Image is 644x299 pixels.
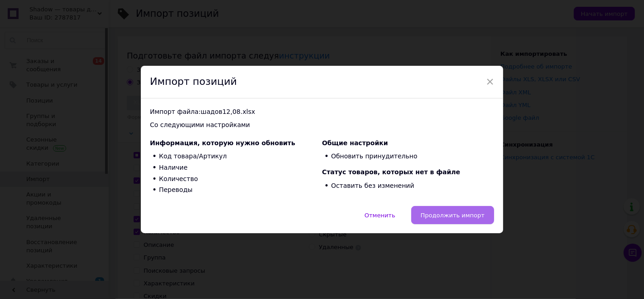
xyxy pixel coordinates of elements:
[150,139,295,147] span: Информация, которую нужно обновить
[365,212,395,219] span: Отменить
[322,151,494,162] li: Обновить принудительно
[141,66,503,98] div: Импорт позиций
[150,121,494,130] div: Со следующими настройками
[150,173,322,185] li: Количество
[150,162,322,173] li: Наличие
[411,206,494,224] button: Продолжить импорт
[150,185,322,196] li: Переводы
[421,212,485,219] span: Продолжить импорт
[150,151,322,162] li: Код товара/Артикул
[150,108,494,117] div: Импорт файла: шадов12,08.xlsx
[322,139,388,147] span: Общие настройки
[322,180,494,191] li: Оставить без изменений
[486,74,494,89] span: ×
[322,168,460,176] span: Статус товаров, которых нет в файле
[355,206,405,224] button: Отменить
